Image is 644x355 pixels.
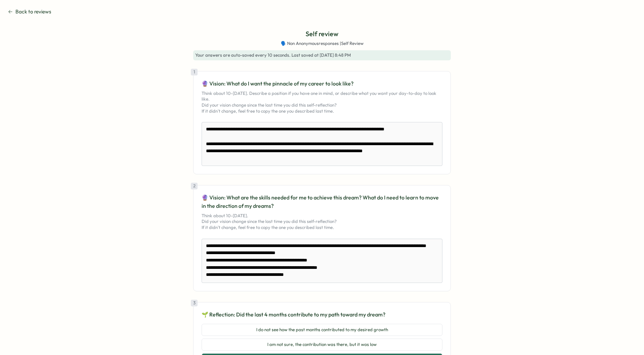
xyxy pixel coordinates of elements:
div: . Last saved at [DATE] 8:48 PM [193,50,451,60]
span: Your answers are auto-saved every 10 seconds [195,52,289,58]
p: 🔮 Vision: What are the skills needed for me to achieve this dream? What do I need to learn to mov... [202,193,442,210]
p: Self review [306,29,338,39]
button: I do not see how the past months contributed to my desired growth [202,324,442,336]
div: 1 [191,69,198,75]
div: 2 [191,183,198,189]
p: Think about 10-[DATE]. Did your vision change since the last time you did this self-reflection? I... [202,213,442,231]
p: 🌱 Reflection: Did the last 4 months contribute to my path toward my dream? [202,310,442,319]
div: 3 [191,300,198,306]
p: 🔮 Vision: What do I want the pinnacle of my career to look like? [202,79,442,88]
p: Think about 10-[DATE]. Describe a position if you have one in mind, or describe what you want you... [202,91,442,114]
button: I am not sure, the contribution was there, but it was low [202,339,442,351]
button: Back to reviews [8,8,51,15]
span: 🗣️ Non Anonymous responses | Self Review [281,41,364,47]
span: Back to reviews [15,8,51,15]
